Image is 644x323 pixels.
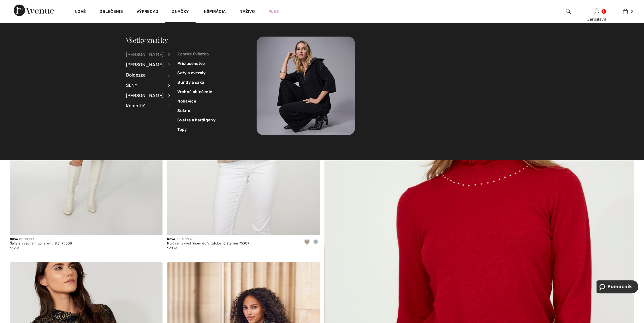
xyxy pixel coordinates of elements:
[177,87,215,97] a: Vrchné oblečenie
[177,52,209,57] font: Zobraziť všetko
[19,238,34,241] font: DOLCEZZA
[177,127,187,132] font: Topy
[126,103,145,109] font: Kompli K
[167,246,177,250] font: 120 €
[177,97,215,106] a: Nohavice
[75,9,86,15] a: Nové
[177,89,212,94] font: Vrchné oblečenie
[269,9,279,15] a: Ples
[631,9,633,13] font: 0
[177,80,204,85] font: Bundy a saká
[311,237,320,247] div: Morská pena
[10,238,18,241] font: Nová
[269,9,279,14] font: Ples
[126,93,164,98] font: [PERSON_NAME]
[623,8,628,15] img: Moja taška
[99,9,123,15] a: Oblečenie
[594,8,599,15] img: Moje informácie
[177,108,190,113] font: Sukne
[177,61,205,66] font: Príslušenstvo
[176,238,192,241] font: DOLCEZZA
[137,9,158,15] a: Výpredaj
[126,72,146,78] font: Dolcezza
[566,8,571,15] img: vyhľadať na webovej stránke
[172,9,189,14] font: Značky
[172,9,189,15] a: Značky
[177,68,215,78] a: Šaty a overaly
[177,59,215,68] a: Príslušenstvo
[177,115,215,125] a: Svetre a kardigany
[587,17,606,22] font: Jaroslava
[239,9,255,15] a: Naživo
[99,9,123,14] font: Oblečenie
[257,37,355,135] img: 250825112723_baf80837c6fd5.jpg
[126,35,168,45] a: Všetky značky
[594,9,599,14] a: Prihlásiť sa
[596,280,638,294] iframe: Otvorí widget, kde nájdete viac informácií
[10,241,72,245] font: Šaty s vysokým golierom, štýl 75308
[177,106,215,115] a: Sukne
[126,62,164,67] font: [PERSON_NAME]
[167,241,249,245] font: Pulóver s výstrihom do V, zdobený štýlom 75307
[137,9,158,14] font: Výpredaj
[177,118,215,123] font: Svetre a kardigany
[202,9,226,14] font: Inšpirácia
[126,52,164,57] font: [PERSON_NAME]
[167,238,175,241] font: Nová
[239,9,255,14] font: Naživo
[177,99,196,104] font: Nohavice
[10,246,19,250] font: 132 €
[177,125,215,134] a: Topy
[126,83,138,88] font: SLNY
[75,9,86,14] font: Nové
[303,237,311,247] div: Ovsené vločky
[177,71,206,75] font: Šaty a overaly
[611,8,639,15] a: 0
[14,5,54,16] img: Prvá trieda
[177,49,215,59] a: Zobraziť všetko
[177,78,215,87] a: Bundy a saká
